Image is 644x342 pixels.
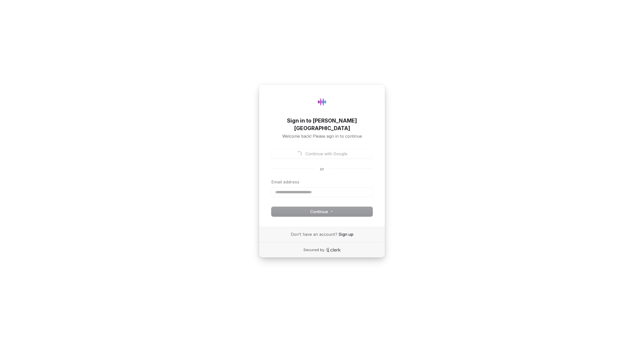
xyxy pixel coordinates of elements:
span: Don’t have an account? [291,232,337,237]
p: or [320,166,324,172]
img: Hydee.ai [314,94,330,109]
p: Secured by [303,247,325,252]
a: Sign up [339,232,353,237]
a: Clerk logo [326,248,341,252]
p: Welcome back! Please sign in to continue [271,133,373,139]
h1: Sign in to [PERSON_NAME][GEOGRAPHIC_DATA] [271,117,373,132]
